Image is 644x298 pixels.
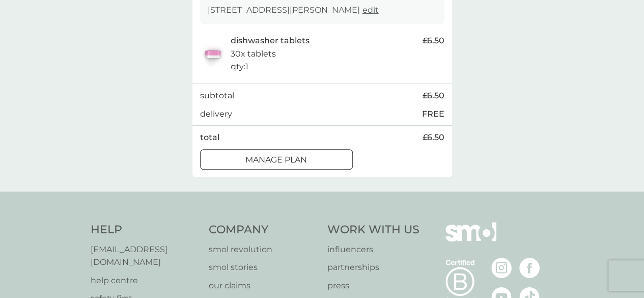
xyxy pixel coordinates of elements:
a: partnerships [327,261,419,274]
a: smol stories [209,261,317,274]
h4: Work With Us [327,222,419,238]
span: £6.50 [423,131,444,144]
p: FREE [422,107,444,121]
button: Manage plan [200,149,353,170]
img: visit the smol Facebook page [519,258,540,278]
p: delivery [200,107,232,121]
a: influencers [327,243,419,256]
p: total [200,131,219,144]
a: our claims [209,279,317,292]
p: Manage plan [245,153,307,167]
p: subtotal [200,89,234,102]
p: 30x tablets [231,47,276,61]
a: help centre [91,274,199,287]
a: smol revolution [209,243,317,256]
a: press [327,279,419,292]
img: visit the smol Instagram page [491,258,512,278]
h4: Company [209,222,317,238]
p: dishwasher tablets [231,34,310,47]
span: £6.50 [423,89,444,102]
img: smol [445,222,496,257]
a: [EMAIL_ADDRESS][DOMAIN_NAME] [91,243,199,269]
p: [STREET_ADDRESS][PERSON_NAME] [208,4,379,17]
h4: Help [91,222,199,238]
span: £6.50 [423,34,444,47]
a: edit [362,5,379,15]
p: qty : 1 [231,60,248,73]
